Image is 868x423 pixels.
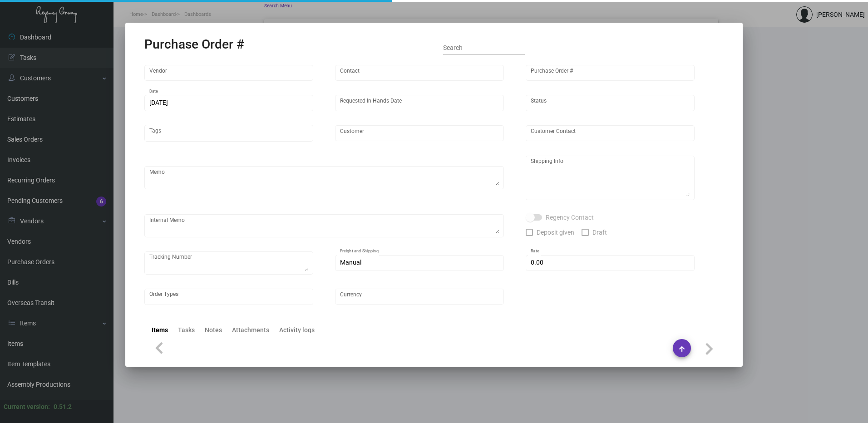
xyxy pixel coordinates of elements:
[4,402,50,412] div: Current version:
[178,325,195,335] div: Tasks
[144,37,244,52] h2: Purchase Order #
[537,227,574,238] span: Deposit given
[279,325,315,335] div: Activity logs
[340,259,361,266] span: Manual
[232,325,269,335] div: Attachments
[592,227,607,238] span: Draft
[205,325,222,335] div: Notes
[54,402,72,412] div: 0.51.2
[152,325,168,335] div: Items
[546,212,594,223] span: Regency Contact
